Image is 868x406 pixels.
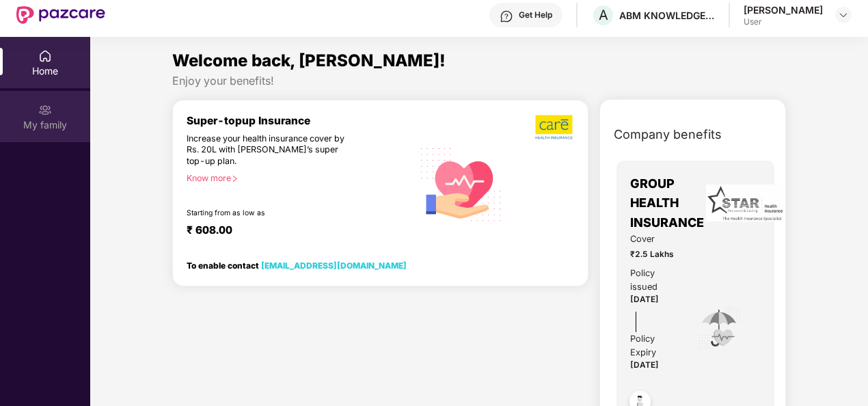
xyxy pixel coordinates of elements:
[500,10,513,23] img: svg+xml;base64,PHN2ZyBpZD0iSGVscC0zMngzMiIgeG1sbnM9Imh0dHA6Ly93d3cudzMub3JnLzIwMDAvc3ZnIiB3aWR0aD...
[38,49,52,63] img: svg+xml;base64,PHN2ZyBpZD0iSG9tZSIgeG1sbnM9Imh0dHA6Ly93d3cudzMub3JnLzIwMDAvc3ZnIiB3aWR0aD0iMjAiIG...
[187,208,355,218] div: Starting from as low as
[172,74,786,88] div: Enjoy your benefits!
[413,135,510,233] img: svg+xml;base64,PHN2ZyB4bWxucz0iaHR0cDovL3d3dy53My5vcmcvMjAwMC9zdmciIHhtbG5zOnhsaW5rPSJodHRwOi8vd3...
[630,267,679,294] div: Policy issued
[38,103,52,117] img: svg+xml;base64,PHN2ZyB3aWR0aD0iMjAiIGhlaWdodD0iMjAiIHZpZXdCb3g9IjAgMCAyMCAyMCIgZmlsbD0ibm9uZSIgeG...
[187,133,354,167] div: Increase your health insurance cover by Rs. 20L with [PERSON_NAME]’s super top-up plan.
[187,260,407,270] div: To enable contact
[187,114,413,127] div: Super-topup Insurance
[697,306,742,351] img: icon
[535,114,574,140] img: b5dec4f62d2307b9de63beb79f102df3.png
[838,10,849,21] img: svg+xml;base64,PHN2ZyBpZD0iRHJvcGRvd24tMzJ4MzIiIHhtbG5zPSJodHRwOi8vd3d3LnczLm9yZy8yMDAwL3N2ZyIgd2...
[614,125,722,144] span: Company benefits
[187,224,399,240] div: ₹ 608.00
[261,260,407,271] a: [EMAIL_ADDRESS][DOMAIN_NAME]
[744,16,823,27] div: User
[630,232,679,246] span: Cover
[16,6,105,24] img: New Pazcare Logo
[630,248,679,261] span: ₹2.5 Lakhs
[519,10,552,21] div: Get Help
[599,7,608,23] span: A
[231,175,239,182] span: right
[187,173,405,182] div: Know more
[630,360,659,370] span: [DATE]
[706,185,784,221] img: insurerLogo
[630,174,704,232] span: GROUP HEALTH INSURANCE
[619,9,715,22] div: ABM KNOWLEDGEWARE LTD
[630,332,679,360] div: Policy Expiry
[172,51,446,70] span: Welcome back, [PERSON_NAME]!
[630,295,659,304] span: [DATE]
[744,3,823,16] div: [PERSON_NAME]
